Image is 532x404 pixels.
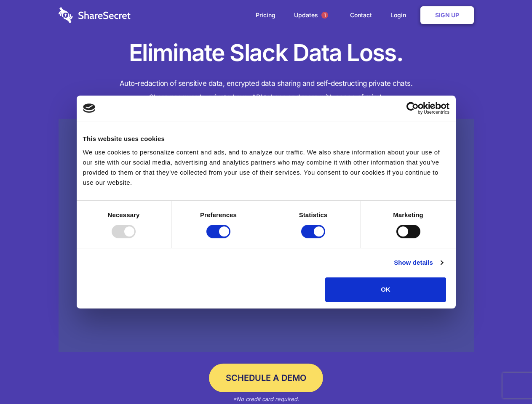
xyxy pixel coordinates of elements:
a: Login [382,2,419,28]
div: We use cookies to personalize content and ads, and to analyze our traffic. We also share informat... [83,147,449,188]
span: 1 [321,12,328,19]
a: Show details [394,258,443,268]
em: *No credit card required. [233,396,299,402]
a: Wistia video thumbnail [59,119,474,352]
h4: Auto-redaction of sensitive data, encrypted data sharing and self-destructing private chats. Shar... [59,77,474,104]
a: Contact [342,2,380,28]
strong: Preferences [200,211,237,218]
a: Pricing [247,2,284,28]
a: Usercentrics Cookiebot - opens in a new window [376,102,449,114]
img: logo-wordmark-white-trans-d4663122ce5f474addd5e946df7df03e33cb6a1c49d2221995e7729f52c070b2.svg [59,7,131,23]
div: This website uses cookies [83,134,449,144]
strong: Statistics [299,211,328,218]
h1: Eliminate Slack Data Loss. [59,38,474,68]
img: logo [83,104,96,113]
strong: Necessary [108,211,140,218]
a: Sign Up [420,6,474,24]
a: Schedule a Demo [209,364,323,392]
strong: Marketing [393,211,423,218]
button: OK [325,277,446,302]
